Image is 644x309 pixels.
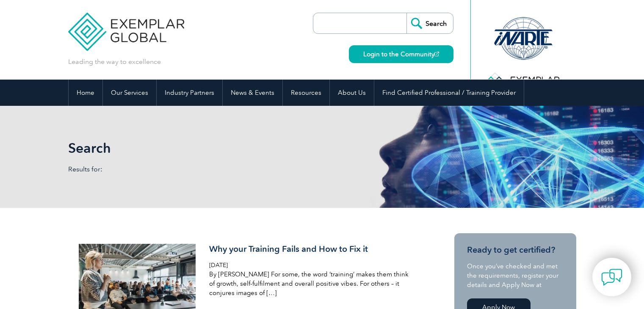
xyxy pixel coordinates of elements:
p: By [PERSON_NAME] For some, the word ‘training’ makes them think of growth, self-fulfilment and ov... [209,270,410,298]
p: Results for: [68,165,322,174]
input: Search [406,13,453,33]
a: Our Services [103,80,156,106]
a: Industry Partners [157,80,222,106]
a: Login to the Community [349,45,453,63]
a: News & Events [223,80,282,106]
p: Once you’ve checked and met the requirements, register your details and Apply Now at [467,262,564,290]
img: open_square.png [434,52,439,56]
h1: Search [68,140,393,156]
span: [DATE] [209,262,228,269]
a: Home [69,80,102,106]
a: Find Certified Professional / Training Provider [374,80,524,106]
p: Leading the way to excellence [68,57,161,66]
h3: Why your Training Fails and How to Fix it [209,244,410,254]
a: Resources [283,80,329,106]
h3: Ready to get certified? [467,245,564,255]
a: About Us [330,80,374,106]
img: contact-chat.png [601,267,622,288]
